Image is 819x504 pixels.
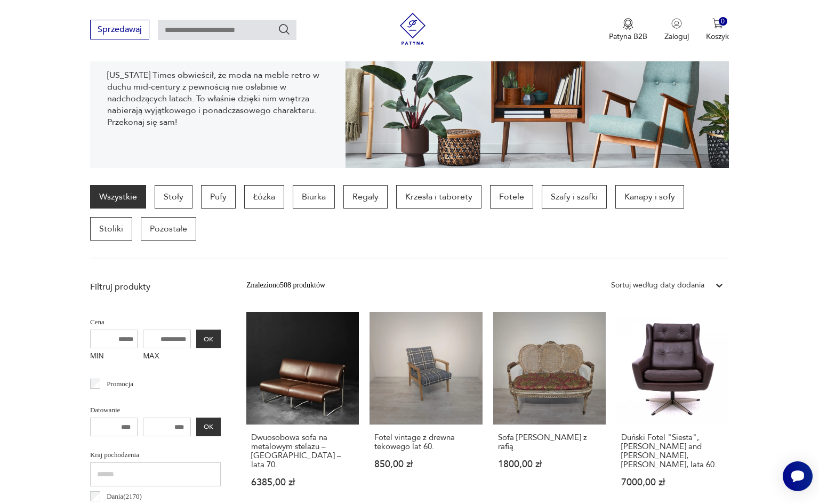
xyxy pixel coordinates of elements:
[90,217,132,241] a: Stoliki
[90,449,221,461] p: Kraj pochodzenia
[397,13,429,45] img: Patyna - sklep z meblami i dekoracjami vintage
[611,279,704,291] div: Sortuj według daty dodania
[343,185,388,209] a: Regały
[615,185,684,209] a: Kanapy i sofy
[107,378,133,390] p: Promocja
[712,18,723,29] img: Ikona koszyka
[251,478,354,487] p: 6385,00 zł
[107,491,142,502] p: Dania ( 2170 )
[621,433,724,469] h3: Duński Fotel "Siesta", [PERSON_NAME] and [PERSON_NAME], [PERSON_NAME], lata 60.
[609,31,647,42] p: Patyna B2B
[783,461,813,491] iframe: Smartsupp widget button
[246,279,325,291] div: Znaleziono 508 produktów
[719,17,728,26] div: 0
[374,460,477,469] p: 850,00 zł
[107,69,328,128] p: [US_STATE] Times obwieścił, że moda na meble retro w duchu mid-century z pewnością nie osłabnie w...
[609,18,647,42] a: Ikona medaluPatyna B2B
[90,20,149,39] button: Sprzedawaj
[90,27,149,34] a: Sprzedawaj
[90,404,221,416] p: Datowanie
[623,18,633,30] img: Ikona medalu
[498,433,601,451] h3: Sofa [PERSON_NAME] z rafią
[664,31,689,42] p: Zaloguj
[706,31,729,42] p: Koszyk
[346,8,729,168] img: Meble
[155,185,192,209] a: Stoły
[706,18,729,42] button: 0Koszyk
[251,433,354,469] h3: Dwuosobowa sofa na metalowym stelażu – [GEOGRAPHIC_DATA] – lata 70.
[542,185,607,209] a: Szafy i szafki
[90,348,138,365] label: MIN
[141,217,196,241] a: Pozostałe
[490,185,533,209] a: Fotele
[196,330,221,348] button: OK
[293,185,335,209] a: Biurka
[244,185,284,209] a: Łóżka
[664,18,689,42] button: Zaloguj
[143,348,191,365] label: MAX
[671,18,682,29] img: Ikonka użytkownika
[90,316,221,328] p: Cena
[609,18,647,42] button: Patyna B2B
[201,185,236,209] a: Pufy
[196,418,221,436] button: OK
[278,23,291,36] button: Szukaj
[90,281,221,293] p: Filtruj produkty
[90,185,146,209] a: Wszystkie
[374,433,477,451] h3: Fotel vintage z drewna tekowego lat 60.
[621,478,724,487] p: 7000,00 zł
[498,460,601,469] p: 1800,00 zł
[396,185,481,209] a: Krzesła i taborety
